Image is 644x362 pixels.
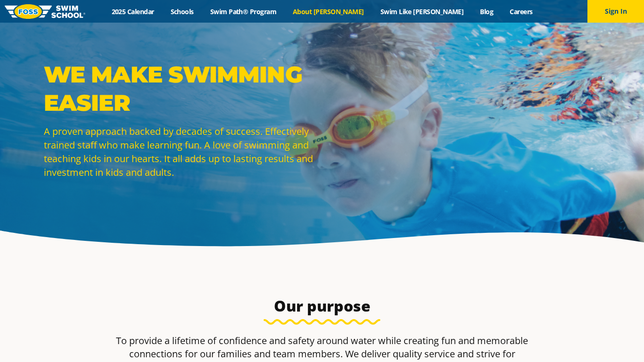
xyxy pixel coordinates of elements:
[502,7,541,16] a: Careers
[372,7,472,16] a: Swim Like [PERSON_NAME]
[472,7,502,16] a: Blog
[99,296,545,315] h3: Our purpose
[44,124,317,179] p: A proven approach backed by decades of success. Effectively trained staff who make learning fun. ...
[44,60,317,117] p: WE MAKE SWIMMING EASIER
[202,7,284,16] a: Swim Path® Program
[162,7,202,16] a: Schools
[5,4,85,19] img: FOSS Swim School Logo
[103,7,162,16] a: 2025 Calendar
[285,7,372,16] a: About [PERSON_NAME]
